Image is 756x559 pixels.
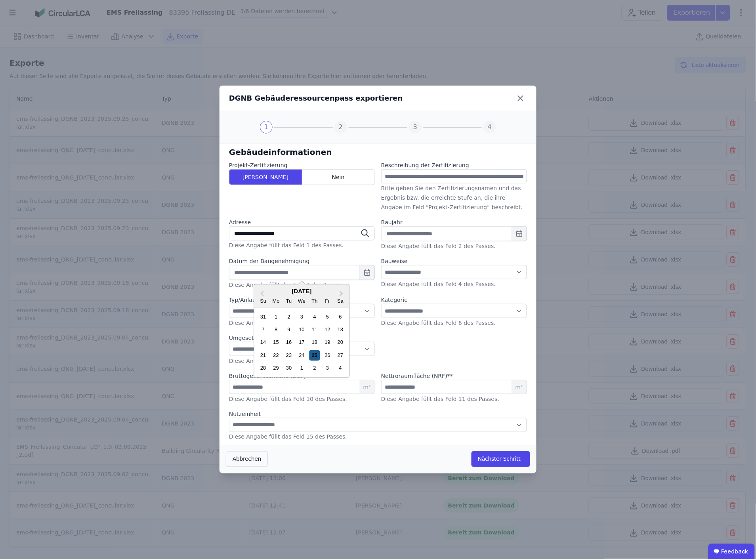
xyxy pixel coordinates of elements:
div: Choose Saturday, October 4th, 2025 [335,363,346,374]
div: Choose Tuesday, September 16th, 2025 [284,337,294,348]
div: Choose Tuesday, September 2nd, 2025 [284,311,294,322]
label: Datum der Baugenehmigung [229,257,375,265]
span: m² [360,380,374,394]
div: Monday [271,296,281,306]
button: Abbrechen [226,451,268,467]
div: Choose Thursday, September 18th, 2025 [309,337,320,348]
div: Tuesday [284,296,294,306]
div: Friday [322,296,333,306]
label: Diese Angabe füllt das Feld 11 des Passes. [381,396,499,402]
div: Sunday [258,296,269,306]
label: Diese Angabe füllt das Feld 1 des Passes. [229,242,344,248]
div: 3 [409,121,422,134]
div: Choose Tuesday, September 23rd, 2025 [284,350,294,361]
div: Choose Thursday, September 11th, 2025 [309,324,320,335]
div: Choose Sunday, September 7th, 2025 [258,324,269,335]
span: [PERSON_NAME] [242,173,288,181]
div: Choose Tuesday, September 30th, 2025 [284,363,294,374]
label: Diese Angabe füllt das Feld 4 des Passes. [381,281,496,287]
h2: [DATE] [254,288,349,295]
label: Diese Angabe füllt das Feld 6 des Passes. [381,320,496,326]
div: Choose Monday, September 29th, 2025 [271,363,281,374]
span: m² [512,380,527,394]
div: Choose Friday, September 26th, 2025 [322,350,333,361]
div: Choose Friday, October 3rd, 2025 [322,363,333,374]
div: Choose Saturday, September 13th, 2025 [335,324,346,335]
div: DGNB Gebäuderessourcenpass exportieren [229,93,403,104]
label: Adresse [229,218,375,226]
label: audits.requiredField [381,372,453,380]
div: Choose Sunday, September 28th, 2025 [258,363,269,374]
div: Choose Wednesday, October 1st, 2025 [296,363,307,374]
button: Nächster Schritt [472,451,530,467]
div: Choose Thursday, September 25th, 2025 [309,350,320,361]
label: Diese Angabe füllt das Feld 5 des Passes. [229,320,344,326]
div: Choose Sunday, September 21st, 2025 [258,350,269,361]
label: Kategorie [381,296,527,304]
div: Saturday [335,296,346,306]
label: Bitte geben Sie den Zertifizierungsnamen und das Ergebnis bzw. die erreichte Stufe an, die ihre A... [381,185,523,210]
div: Choose Thursday, September 4th, 2025 [309,311,320,322]
div: Choose Monday, September 8th, 2025 [271,324,281,335]
label: Beschreibung der Zertifizierung [381,161,469,169]
div: Choose Monday, September 15th, 2025 [271,337,281,348]
div: Choose Friday, September 5th, 2025 [322,311,333,322]
button: Previous Month [255,288,268,301]
div: Choose Sunday, September 14th, 2025 [258,337,269,348]
div: Choose Friday, September 19th, 2025 [322,337,333,348]
label: Projekt-Zertifizierung [229,161,375,169]
label: Diese Angabe füllt das Feld 10 des Passes. [229,396,347,402]
div: Choose Saturday, September 27th, 2025 [335,350,346,361]
div: Thursday [309,296,320,306]
div: Choose Monday, September 1st, 2025 [271,311,281,322]
button: Next Month [336,288,349,301]
div: 1 [260,121,273,134]
div: Choose Monday, September 22nd, 2025 [271,350,281,361]
div: Choose Tuesday, September 9th, 2025 [284,324,294,335]
label: Typ/Anlass [229,296,375,304]
div: Choose Sunday, August 31st, 2025 [258,311,269,322]
div: Choose Friday, September 12th, 2025 [322,324,333,335]
h6: Gebäudeinformationen [229,146,527,158]
label: Bauweise [381,257,527,265]
label: Diese Angabe füllt das Feld 2 des Passes. [381,243,496,249]
label: Nutzeinheit [229,410,527,418]
div: Choose Date [254,284,350,378]
label: Bruttogeschossfläche (BGF)* [229,372,309,380]
div: Choose Wednesday, September 24th, 2025 [296,350,307,361]
div: Choose Wednesday, September 10th, 2025 [296,324,307,335]
div: Choose Wednesday, September 17th, 2025 [296,337,307,348]
label: Diese Angabe füllt das Feld 6 des Passes. [229,358,344,364]
div: Choose Saturday, September 6th, 2025 [335,311,346,322]
div: Wednesday [296,296,307,306]
div: Month September, 2025 [257,311,347,375]
span: Nein [332,173,345,181]
label: Umgesetzte Rückbaumaßnahmen [229,334,375,342]
div: 2 [334,121,347,134]
label: Diese Angabe füllt das Feld 15 des Passes. [229,434,347,440]
div: Choose Saturday, September 20th, 2025 [335,337,346,348]
label: Baujahr [381,218,527,226]
div: 4 [483,121,496,134]
label: Diese Angabe füllt das Feld 3 des Passes. [229,282,344,288]
div: Choose Wednesday, September 3rd, 2025 [296,311,307,322]
div: Choose Thursday, October 2nd, 2025 [309,363,320,374]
